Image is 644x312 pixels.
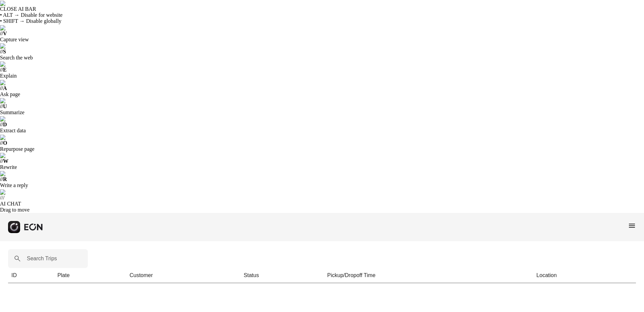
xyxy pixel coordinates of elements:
th: Location [533,268,636,283]
span: menu [628,222,636,230]
th: Customer [126,268,240,283]
th: Plate [54,268,126,283]
label: Search Trips [27,255,57,263]
th: Status [240,268,324,283]
th: Pickup/Dropoff Time [324,268,533,283]
th: ID [8,268,54,283]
